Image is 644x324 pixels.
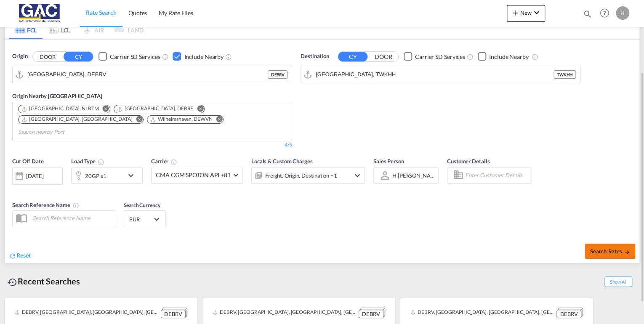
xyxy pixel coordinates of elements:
[151,158,177,165] span: Carrier
[4,272,83,291] div: Recent Searches
[9,21,144,39] md-pagination-wrapper: Use the left and right arrow keys to navigate between tabs
[478,52,529,61] md-checkbox: Checkbox No Ink
[210,116,223,124] button: Remove
[21,105,99,112] div: Rotterdam, NLRTM
[465,169,528,182] input: Enter Customer Details
[583,9,592,22] div: icon-magnify
[301,66,580,83] md-input-container: Kaohsiung, TWKHH
[170,159,177,165] md-icon: The selected Trucker/Carrierwill be displayed in the rate results If the rates are from another f...
[72,202,79,209] md-icon: Your search will be saved by the below given name
[268,70,287,79] div: DEBRV
[12,183,19,195] md-datepicker: Select
[410,308,554,318] div: DEBRV, Bremerhaven, Germany, Western Europe, Europe
[392,172,441,179] div: H [PERSON_NAME]
[251,167,365,184] div: Freight Origin Destination Factory Stuffingicon-chevron-down
[8,277,18,287] md-icon: icon-backup-restore
[301,52,329,61] span: Destination
[98,52,160,61] md-checkbox: Checkbox No Ink
[225,53,232,60] md-icon: Unchecked: Ignores neighbouring ports when fetching rates.Checked : Includes neighbouring ports w...
[556,310,581,319] div: DEBRV
[150,116,214,123] div: Press delete to remove this chip.
[467,53,474,60] md-icon: Unchecked: Search for CY (Container Yard) services for all selected carriers.Checked : Search for...
[13,4,69,23] img: 9f305d00dc7b11eeb4548362177db9c3.png
[585,244,635,259] button: Search Ratesicon-arrow-right
[192,105,204,114] button: Remove
[5,40,639,263] div: Origin DOOR CY Checkbox No InkUnchecked: Search for CY (Container Yard) services for all selected...
[26,172,43,180] div: [DATE]
[489,53,529,61] div: Include Nearby
[447,158,490,165] span: Customer Details
[13,66,292,83] md-input-container: Bremerhaven, DEBRV
[129,215,153,223] span: EUR
[21,105,101,112] div: Press delete to remove this chip.
[17,102,287,139] md-chips-wrap: Chips container. Use arrow keys to select chips.
[597,6,612,20] span: Help
[161,310,186,319] div: DEBRV
[159,9,193,16] span: My Rate Files
[18,125,98,139] input: Search nearby Port
[510,9,542,16] span: New
[12,158,44,165] span: Cut Off Date
[126,170,140,181] md-icon: icon-chevron-down
[71,158,104,165] span: Load Type
[531,53,538,60] md-icon: Unchecked: Ignores neighbouring ports when fetching rates.Checked : Includes neighbouring ports w...
[404,52,465,61] md-checkbox: Checkbox No Ink
[117,105,195,112] div: Press delete to remove this chip.
[21,116,132,123] div: Hamburg, DEHAM
[85,170,106,182] div: 20GP x1
[156,171,231,179] span: CMA CGM SPOTON API +81
[33,52,62,61] button: DOOR
[15,308,159,318] div: DEBRV, Bremerhaven, Germany, Western Europe, Europe
[251,158,313,165] span: Locals & Custom Charges
[21,116,134,123] div: Press delete to remove this chip.
[415,53,465,61] div: Carrier SD Services
[86,9,117,16] span: Rate Search
[554,70,576,79] div: TWKHH
[213,308,357,318] div: DEBRV, Bremerhaven, Germany, Western Europe, Europe
[590,248,630,255] span: Search Rates
[359,310,383,319] div: DEBRV
[532,8,542,18] md-icon: icon-chevron-down
[373,158,404,165] span: Sales Person
[507,5,545,22] button: icon-plus 400-fgNewicon-chevron-down
[128,213,161,225] md-select: Select Currency: € EUREuro
[64,52,93,61] button: CY
[124,202,160,208] span: Search Currency
[624,249,630,255] md-icon: icon-arrow-right
[352,170,362,181] md-icon: icon-chevron-down
[338,52,367,61] button: CY
[604,276,632,287] span: Show All
[117,105,194,112] div: Bremen, DEBRE
[12,202,79,208] span: Search Reference Name
[98,159,104,165] md-icon: icon-information-outline
[110,53,160,61] div: Carrier SD Services
[510,8,520,18] md-icon: icon-plus 400-fg
[583,9,592,19] md-icon: icon-magnify
[128,9,147,16] span: Quotes
[130,116,143,124] button: Remove
[597,6,616,21] div: Help
[369,52,398,61] button: DOOR
[616,6,629,20] div: H
[9,252,16,260] md-icon: icon-refresh
[43,21,76,39] md-tab-item: LCL
[184,53,224,61] div: Include Nearby
[316,68,554,81] input: Search by Port
[27,68,268,81] input: Search by Port
[150,116,212,123] div: Wilhelmshaven, DEWVN
[12,93,102,99] span: Origin Nearby [GEOGRAPHIC_DATA]
[97,105,110,114] button: Remove
[12,52,27,61] span: Origin
[162,53,168,60] md-icon: Unchecked: Search for CY (Container Yard) services for all selected carriers.Checked : Search for...
[391,169,436,181] md-select: Sales Person: H menze
[16,252,31,259] span: Reset
[265,170,337,181] div: Freight Origin Destination Factory Stuffing
[12,167,63,185] div: [DATE]
[173,52,224,61] md-checkbox: Checkbox No Ink
[285,141,292,149] div: 4/5
[71,167,143,184] div: 20GP x1icon-chevron-down
[28,212,115,224] input: Search Reference Name
[9,21,43,39] md-tab-item: FCL
[9,251,31,260] div: icon-refreshReset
